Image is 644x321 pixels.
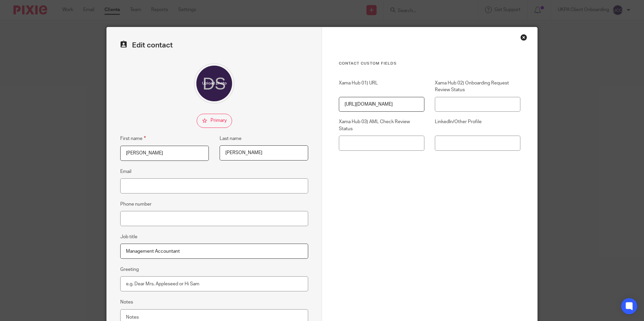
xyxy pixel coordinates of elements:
[435,118,520,132] label: LinkedIn/Other Profile
[120,201,152,208] label: Phone number
[339,80,424,94] label: Xama Hub 01) URL
[120,299,133,306] label: Notes
[120,135,146,142] label: First name
[120,276,308,291] input: e.g. Dear Mrs. Appleseed or Hi Sam
[520,34,527,41] div: Close this dialog window
[435,80,520,94] label: Xama Hub 02) Onboarding Request Review Status
[339,118,424,132] label: Xama Hub 03) AML Check Review Status
[220,135,241,142] label: Last name
[120,234,137,240] label: Job title
[339,61,520,66] h3: Contact Custom fields
[120,41,308,50] h2: Edit contact
[120,266,139,273] label: Greeting
[120,168,131,175] label: Email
